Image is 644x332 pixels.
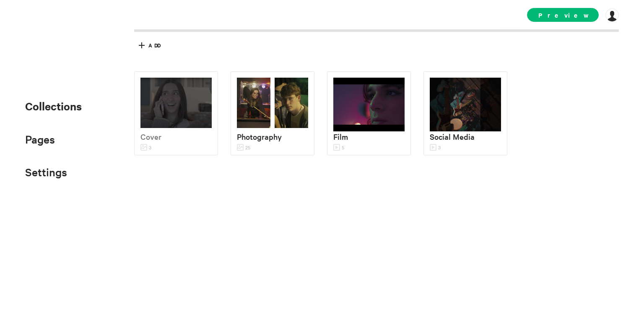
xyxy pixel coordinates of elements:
[148,42,160,49] span: Add
[140,131,212,143] p: Cover
[333,78,405,131] img: hqdefault.jpg
[527,8,599,22] span: Preview
[275,78,308,128] img: DSC00633.JPG
[333,144,344,152] p: 5
[430,78,501,131] img: hqdefault.jpg
[237,78,270,128] img: DSC00914.JPG
[25,132,55,146] span: Pages
[430,144,441,152] p: 3
[140,144,151,152] p: 3
[430,131,501,143] p: Social Media
[25,99,82,113] span: Collections
[333,131,405,143] p: Film
[237,144,250,152] p: 25
[237,131,308,143] p: Photography
[25,165,67,179] span: Settings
